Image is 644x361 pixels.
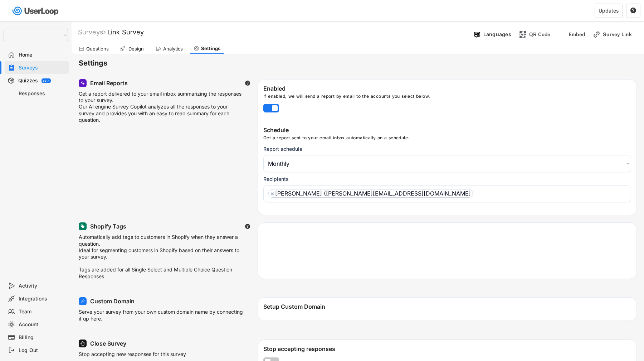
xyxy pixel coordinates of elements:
[263,135,633,142] div: Get a report sent to your email inbox automatically on a schedule.
[593,31,600,38] img: LinkMinor.svg
[19,283,66,289] div: Activity
[263,303,636,312] div: Setup Custom Domain
[79,91,243,123] div: Get a report delivered to your email inbox summarizing the responses to your survey. Our AI engin...
[19,347,66,354] div: Log Out
[263,176,289,182] div: Recipients
[630,7,636,14] text: 
[80,81,85,85] img: MagicMajor.svg
[86,46,109,52] div: Questions
[127,46,145,52] div: Design
[599,8,619,13] div: Updates
[263,146,302,152] div: Report schedule
[263,85,636,93] div: Enabled
[483,31,511,38] div: Languages
[245,223,250,229] button: 
[79,234,243,279] div: Automatically add tags to customers in Shopify when they answer a question. Ideal for segmenting ...
[263,126,633,135] div: Schedule
[19,308,66,315] div: Team
[630,8,636,14] button: 
[263,93,636,102] div: If enabled, we will send a report by email to the accounts you select below.
[569,31,585,38] div: Embed
[268,189,473,198] li: [PERSON_NAME] ([PERSON_NAME][EMAIL_ADDRESS][DOMAIN_NAME]
[90,340,126,347] div: Close Survey
[79,58,644,68] h6: Settings
[245,223,250,229] text: 
[19,64,66,71] div: Surveys
[519,31,527,38] img: ShopcodesMajor.svg
[43,80,49,82] div: BETA
[19,321,66,328] div: Account
[107,28,144,36] font: Link Survey
[473,31,481,38] img: Language%20Icon.svg
[201,45,220,52] div: Settings
[270,191,274,196] span: ×
[529,31,551,38] div: QR Code
[90,80,128,87] div: Email Reports
[90,223,126,230] div: Shopify Tags
[18,77,38,84] div: Quizzes
[78,28,106,36] div: Surveys
[163,46,183,52] div: Analytics
[19,52,66,58] div: Home
[263,345,636,354] div: Stop accepting responses
[245,80,250,86] button: 
[603,31,639,38] div: Survey Link
[19,295,66,302] div: Integrations
[19,334,66,341] div: Billing
[19,90,66,97] div: Responses
[90,298,135,305] div: Custom Domain
[245,80,250,86] text: 
[558,31,566,38] img: yH5BAEAAAAALAAAAAABAAEAAAIBRAA7
[79,309,243,325] div: Serve your survey from your own custom domain name by connecting it up here.
[11,4,61,18] img: userloop-logo-01.svg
